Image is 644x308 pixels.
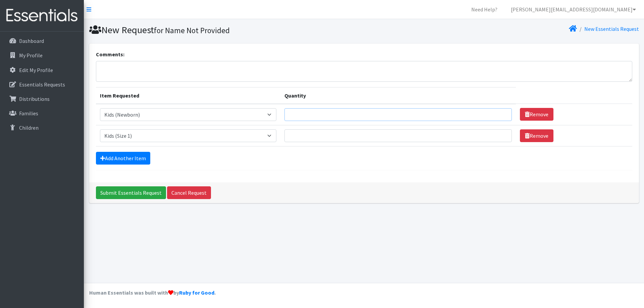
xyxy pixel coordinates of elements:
[179,289,214,296] a: Ruby for Good
[96,50,124,58] label: Comments:
[466,3,503,16] a: Need Help?
[19,52,43,59] p: My Profile
[167,186,211,199] a: Cancel Request
[3,34,81,48] a: Dashboard
[3,78,81,91] a: Essentials Requests
[19,67,53,73] p: Edit My Profile
[520,129,553,142] a: Remove
[505,3,641,16] a: [PERSON_NAME][EMAIL_ADDRESS][DOMAIN_NAME]
[154,25,230,35] small: for Name Not Provided
[19,81,65,88] p: Essentials Requests
[19,124,39,131] p: Children
[96,186,166,199] input: Submit Essentials Request
[19,110,38,117] p: Families
[19,96,50,102] p: Distributions
[19,38,44,44] p: Dashboard
[3,49,81,62] a: My Profile
[3,121,81,134] a: Children
[3,63,81,77] a: Edit My Profile
[96,152,150,165] a: Add Another Item
[520,108,553,121] a: Remove
[584,25,639,32] a: New Essentials Request
[3,92,81,106] a: Distributions
[280,87,516,104] th: Quantity
[3,4,81,27] img: HumanEssentials
[96,87,281,104] th: Item Requested
[89,24,362,36] h1: New Request
[89,289,216,296] strong: Human Essentials was built with by .
[3,107,81,120] a: Families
